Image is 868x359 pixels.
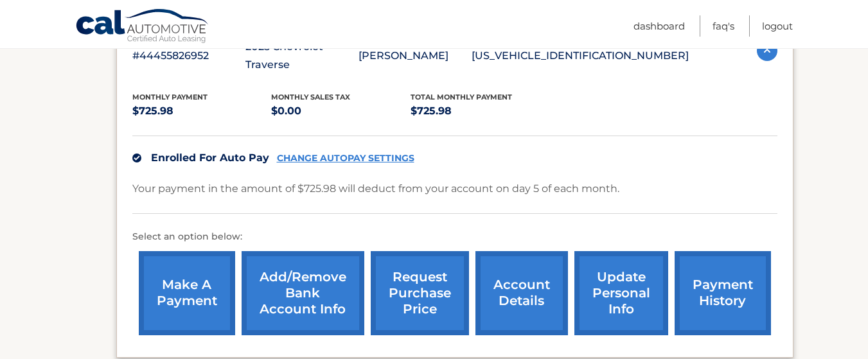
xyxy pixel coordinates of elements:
[75,8,210,46] a: Cal Automotive
[132,102,272,120] p: $725.98
[371,251,469,335] a: request purchase price
[132,47,245,65] p: #44455826952
[242,251,364,335] a: Add/Remove bank account info
[132,153,141,162] img: check.svg
[359,47,472,65] p: [PERSON_NAME]
[411,102,550,120] p: $725.98
[132,92,208,101] span: Monthly Payment
[472,47,689,65] p: [US_VEHICLE_IDENTIFICATION_NUMBER]
[151,152,269,164] span: Enrolled For Auto Pay
[475,251,568,335] a: account details
[245,38,359,74] p: 2025 Chevrolet Traverse
[132,180,619,198] p: Your payment in the amount of $725.98 will deduct from your account on day 5 of each month.
[277,153,414,164] a: CHANGE AUTOPAY SETTINGS
[132,229,777,245] p: Select an option below:
[713,15,734,37] a: FAQ's
[757,40,777,61] img: accordion-active.svg
[271,102,411,120] p: $0.00
[271,92,350,101] span: Monthly sales Tax
[675,251,771,335] a: payment history
[139,251,235,335] a: make a payment
[762,15,793,37] a: Logout
[411,92,512,101] span: Total Monthly Payment
[633,15,685,37] a: Dashboard
[574,251,668,335] a: update personal info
